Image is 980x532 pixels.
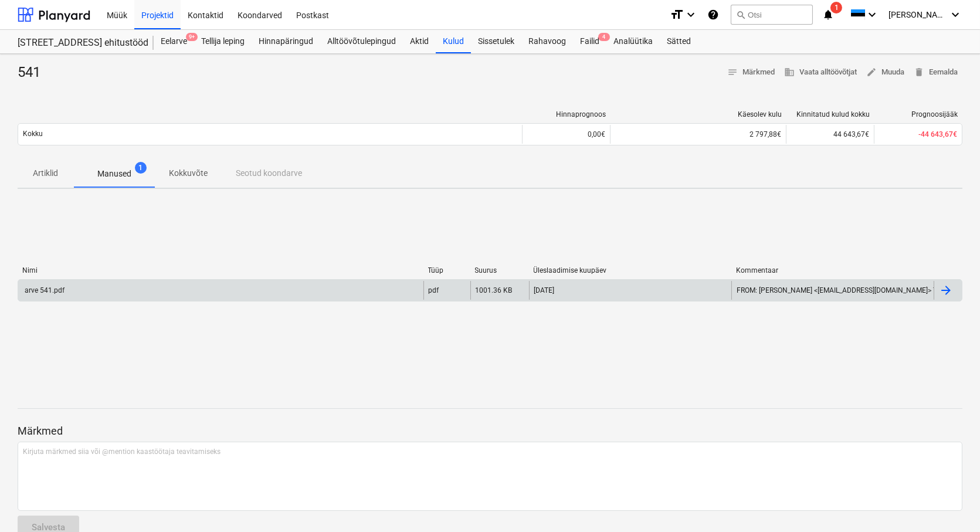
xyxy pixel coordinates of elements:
i: keyboard_arrow_down [684,8,698,22]
div: Failid [573,30,606,53]
span: delete [914,67,924,77]
span: [PERSON_NAME] [889,10,947,19]
div: Tüüp [428,266,466,275]
a: Analüütika [606,30,660,53]
a: Kulud [436,30,471,53]
div: Käesolev kulu [615,110,782,118]
a: Hinnapäringud [252,30,320,53]
button: Muuda [862,63,909,82]
div: Hinnaprognoos [527,110,606,118]
i: format_size [670,8,684,22]
span: 1 [135,162,147,174]
div: Kommentaar [736,266,930,275]
div: 1001.36 KB [476,286,513,294]
button: Vaata alltöövõtjat [779,63,862,82]
a: Alltöövõtulepingud [320,30,403,53]
div: 2 797,88€ [615,130,781,138]
p: Manused [97,168,131,180]
p: Kokkuvõte [169,167,208,179]
div: [STREET_ADDRESS] ehitustööd [18,37,140,49]
button: Märkmed [723,63,779,82]
div: [DATE] [534,286,555,294]
span: 1 [830,2,842,13]
div: Eelarve [154,30,194,53]
a: Failid4 [573,30,606,53]
i: notifications [822,8,834,22]
a: Sissetulek [471,30,521,53]
span: business [784,67,795,77]
p: Artiklid [32,167,60,179]
button: Eemalda [909,63,962,82]
p: Märkmed [18,424,962,438]
div: arve 541.pdf [23,286,65,294]
a: Sätted [660,30,698,53]
span: 9+ [186,33,198,41]
div: 541 [18,63,50,82]
span: 4 [598,33,610,41]
div: Üleslaadimise kuupäev [534,266,727,275]
div: pdf [429,286,439,294]
div: Kinnitatud kulud kokku [791,110,870,118]
div: 44 643,67€ [786,125,874,144]
span: -44 643,67€ [918,130,957,138]
div: Prognoosijääk [879,110,958,118]
span: Märkmed [727,66,775,79]
span: Vaata alltöövõtjat [784,66,857,79]
span: Eemalda [914,66,958,79]
iframe: Chat Widget [921,476,980,532]
i: Abikeskus [707,8,719,22]
a: Rahavoog [521,30,573,53]
span: search [736,10,745,19]
div: Nimi [22,266,419,275]
a: Tellija leping [194,30,252,53]
button: Otsi [731,5,813,25]
div: Suurus [475,266,524,275]
span: notes [727,67,738,77]
div: 0,00€ [522,125,610,144]
a: Aktid [403,30,436,53]
span: edit [866,67,877,77]
a: Eelarve9+ [154,30,194,53]
span: Muuda [866,66,904,79]
p: Kokku [23,129,43,139]
i: keyboard_arrow_down [948,8,962,22]
i: keyboard_arrow_down [865,8,879,22]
